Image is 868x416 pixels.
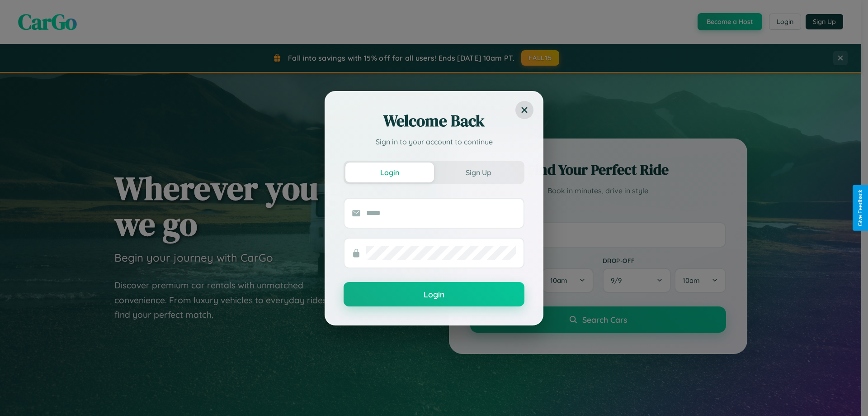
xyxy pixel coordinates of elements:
[857,190,863,226] div: Give Feedback
[345,163,434,182] button: Login
[344,136,524,147] p: Sign in to your account to continue
[434,163,523,182] button: Sign Up
[344,282,524,306] button: Login
[344,110,524,132] h2: Welcome Back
